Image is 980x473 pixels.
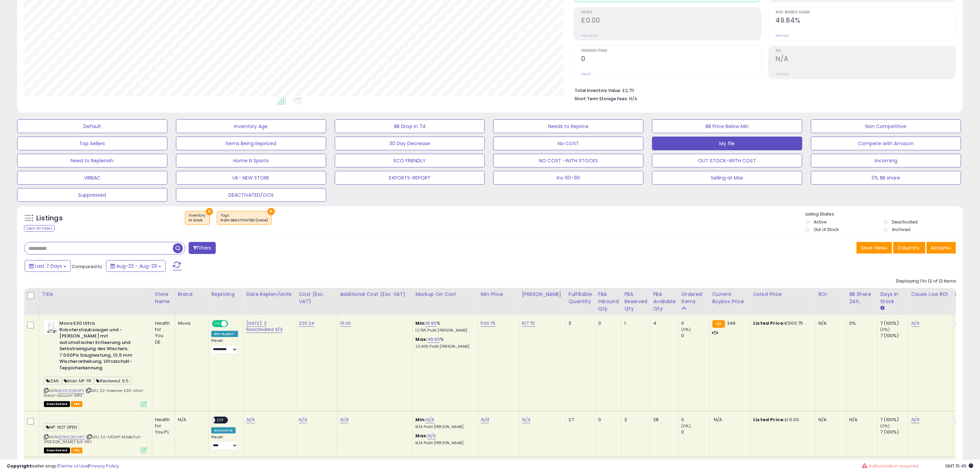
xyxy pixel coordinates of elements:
div: N/A [850,417,872,423]
h2: £0.00 [581,16,761,26]
span: Compared to: [72,263,103,270]
div: Win BuyBox * [211,331,238,337]
b: Mova E30 Ultra Roboterstaubsauger und -[PERSON_NAME] mit automatischer Entleerung und Selbstreini... [59,320,143,373]
small: (0%) [682,327,691,332]
strong: Copyright [7,463,32,469]
a: N/A [481,416,489,423]
span: | SKU: E2-ARDAP-Mite&Tick-[PERSON_NAME]-1pk-X8Y [44,434,142,445]
p: Listing States: [805,211,963,218]
button: 30 Day Decrease [335,137,485,150]
button: OUT STOCK-WITH COST [652,154,802,168]
button: 0% BB share [811,171,961,185]
th: CSV column name: cust_attr_4_Date Replen/Units [244,288,296,315]
button: Actions [926,242,956,254]
div: 2 [624,417,645,423]
span: FBA [71,448,83,453]
small: Prev: N/A [776,34,789,38]
a: 617.70 [522,320,535,327]
button: NO COST -WITH STOCKS [493,154,644,168]
th: CSV column name: cust_attr_5_Cause Low ROI [908,288,952,315]
div: Title [42,291,149,298]
button: Save View [857,242,892,254]
small: FBA [712,320,725,328]
span: Columns [898,244,919,251]
span: Aug-23 - Aug-29 [116,263,157,269]
p: 12.76% Profit [PERSON_NAME] [416,328,473,333]
div: Displaying 1 to 12 of 12 items [896,278,956,285]
button: No COST [493,137,644,150]
span: ON [213,321,221,327]
button: Last 7 Days [25,260,71,272]
div: N/A [178,417,203,423]
div: N/A [819,417,841,423]
div: in stock [189,218,206,223]
span: OFF [227,321,238,327]
span: LEAN [44,377,61,385]
div: 0 [598,417,616,423]
span: N/A [714,416,722,423]
a: N/A [426,416,434,423]
button: Suppressed [17,188,167,202]
div: Preset: [211,435,238,450]
div: ASIN: [44,320,147,406]
button: UK- NEW STORE [176,171,326,185]
h2: 0 [581,55,761,64]
div: FBA Available Qty [653,291,675,312]
div: 7 (100%) [881,417,908,423]
h2: 49.84% [776,16,956,26]
div: 0% [850,320,872,326]
div: Cause Low ROI [911,291,949,298]
div: % [416,336,473,349]
div: 0 [682,320,709,326]
span: 349 [727,320,735,326]
b: Listed Price: [754,416,785,423]
div: zł 0.00 [754,417,811,423]
b: Listed Price: [754,320,785,326]
a: [DATE]: 3 Reactivated 9/3 [246,320,283,333]
a: N/A [427,432,436,439]
small: (0%) [881,423,890,429]
button: Compete with Amazon [811,137,961,150]
div: 0 [598,320,616,326]
div: 0 [682,429,709,435]
div: 7 (100%) [881,320,908,326]
div: % [416,320,473,333]
a: Terms of Use [59,463,88,469]
a: N/A [522,416,530,423]
a: 49.95 [427,336,440,343]
button: Default [17,119,167,133]
div: Ordered Items [682,291,707,305]
span: All listings that are unavailable for purchase on Amazon for any reason other than out-of-stock [44,401,70,407]
small: Prev: 0 [581,72,591,76]
span: N/A [629,95,637,102]
b: Max: [416,336,428,343]
div: Clear All Filters [24,225,55,232]
div: Markup on Cost [416,291,475,298]
button: Selling at Max [652,171,802,185]
small: Prev: £0.00 [581,34,598,38]
div: Listed Price [754,291,813,298]
small: Prev: N/A [776,72,789,76]
b: Short Term Storage Fees: [575,96,628,102]
a: 15.00 [340,320,351,327]
span: OFF [215,417,226,423]
span: MP: NOT OPEN [44,423,79,431]
span: | SKU: E2-Dreame-E30-Ultra-Robot-Vacuum-MP3 [44,388,145,398]
div: 7 (100%) [881,333,908,339]
span: Main MP: FR [62,377,94,385]
li: £2,711 [575,86,951,94]
h5: Listings [36,214,63,223]
div: Additional Cost (Exc. VAT) [340,291,410,298]
small: Days In Stock. [881,305,885,311]
span: Profit [581,11,761,14]
div: Health for You PL [155,417,170,436]
a: 500.75 [481,320,496,327]
div: Preset: [211,338,238,354]
div: Min Price [481,291,516,298]
div: €500.75 [754,320,811,326]
button: Non Competitive [811,119,961,133]
a: N/A [911,416,920,423]
a: N/A [340,416,349,423]
span: Ordered Items [581,49,761,53]
a: N/A [299,416,307,423]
